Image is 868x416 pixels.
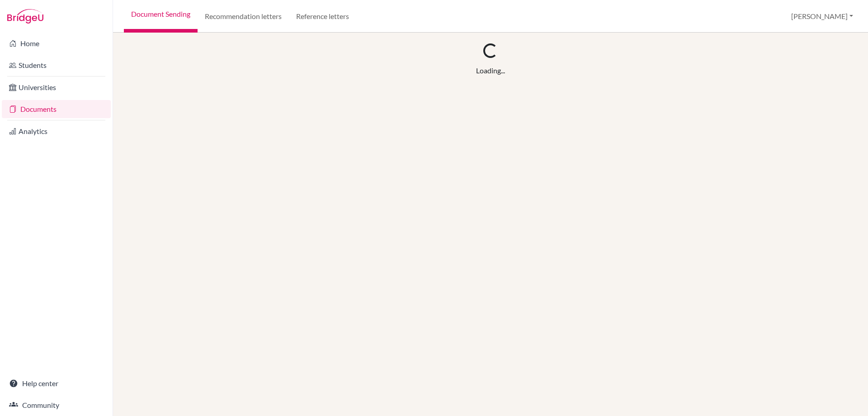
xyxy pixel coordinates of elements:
a: Home [2,34,111,53]
a: Universities [2,78,111,96]
a: Analytics [2,122,111,140]
a: Students [2,56,111,74]
img: Bridge-U [7,9,43,24]
a: Help center [2,374,111,392]
button: [PERSON_NAME] [787,8,857,25]
a: Documents [2,100,111,118]
div: Loading... [476,65,505,76]
a: Community [2,396,111,414]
